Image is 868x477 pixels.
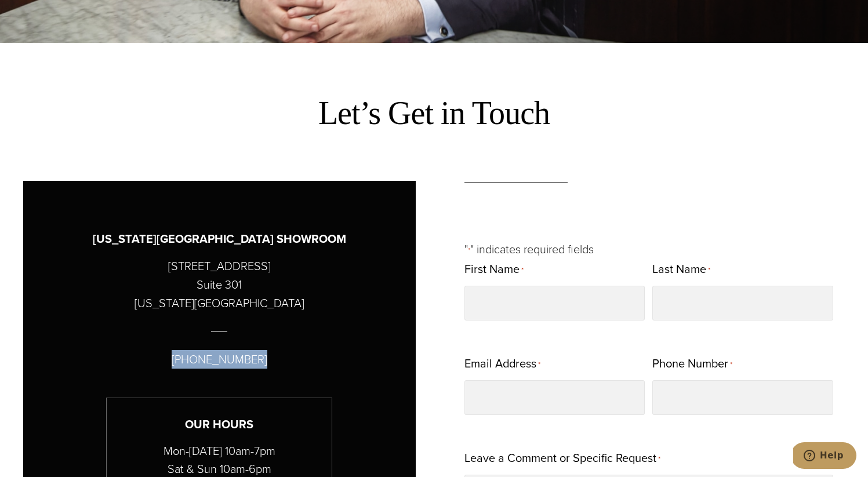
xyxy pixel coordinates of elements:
[318,92,550,134] h2: Let’s Get in Touch
[464,240,834,258] p: " " indicates required fields
[172,350,267,369] p: [PHONE_NUMBER]
[652,258,710,281] label: Last Name
[464,353,540,376] label: Email Address
[464,447,660,470] label: Leave a Comment or Specific Request
[464,258,524,281] label: First Name
[107,416,332,434] h3: Our Hours
[135,257,304,312] p: [STREET_ADDRESS] Suite 301 [US_STATE][GEOGRAPHIC_DATA]
[652,353,732,376] label: Phone Number
[793,442,856,471] iframe: Opens a widget where you can chat to one of our agents
[93,230,346,248] h3: [US_STATE][GEOGRAPHIC_DATA] SHOWROOM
